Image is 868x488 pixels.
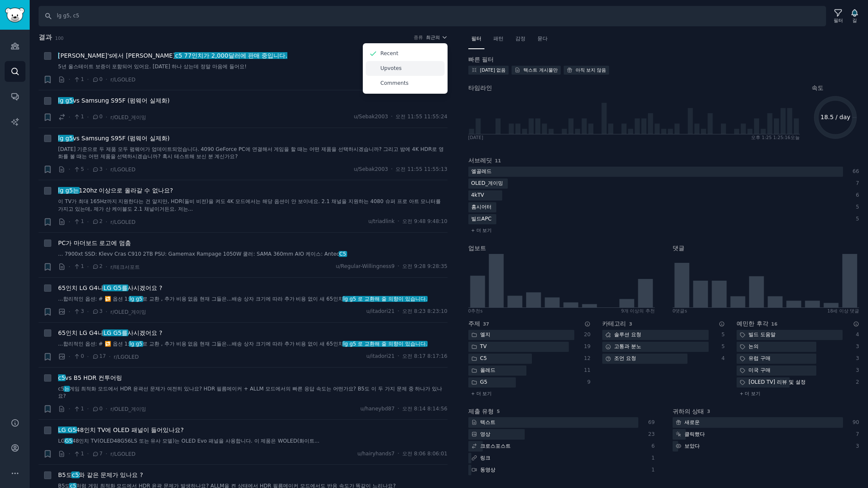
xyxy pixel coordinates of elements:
font: 5 [721,332,725,337]
font: 동영상 [480,467,495,473]
a: [DATE] 기준으로 두 제품 모두 펌웨어가 업데이트되었습니다. 4090 GeForce PC에 연결해서 게임을 할 때는 어떤 제품을 선택하시겠습니까? 그리고 밤에 4K HDR... [58,146,448,161]
font: 아직 보지 않음 [576,67,606,73]
font: 120hz 이상으로 올라갈 수 없나요? [79,187,173,194]
font: 1 [81,451,84,457]
font: 댓글 [673,245,684,251]
font: · [106,308,107,315]
font: 48인치 TV(OLED48G56LS 또는 유사 모델)는 OLED Evo 패널을 사용합니다. 이 제품은 WOLED(화이트... [72,438,320,444]
img: GummySearch 로고 [5,8,25,22]
font: 최근의 [426,35,440,40]
font: 0 [468,308,471,313]
font: r/LGOLED [110,77,135,83]
font: 1 [81,114,84,120]
font: s [684,308,687,313]
font: · [398,263,399,269]
font: · [87,405,89,412]
font: · [87,114,89,120]
font: · [69,405,70,412]
font: r/OLED_게이밍 [110,406,146,412]
font: 48인치 TV [76,427,105,433]
font: 5년 올스테이트 보증이 포함되어 있어요. [DATE] 하나 샀는데 정말 마음에 들어요! [58,64,247,70]
font: 필터 [471,36,481,42]
font: lg g5 [129,296,142,302]
font: LG G5 [58,427,76,433]
font: lg g5 로 교환해 줄 의향이 있습니다. [343,341,427,347]
font: 타임라인 [468,84,492,91]
font: 7 [99,451,103,457]
font: ...합리적인 옵션: # 🔁 옵션 1: [58,341,129,347]
font: 결과 [39,33,52,41]
font: lg g5는 [58,187,79,194]
font: · [69,263,70,270]
a: lg g5vs Samsung S95F (펌웨어 실제화) [58,134,170,143]
font: r/OLED_게이밍 [110,114,146,120]
a: c5vs B5 HDR 컨투어링 [58,374,122,382]
font: 69 [648,419,655,425]
font: u/hairyhands7 [357,451,395,457]
font: 2 [99,263,103,269]
a: LG G548인치 TV에 OLED 패널이 들어있나요? [58,426,184,435]
p: Recent [381,50,398,58]
font: c5 [58,374,65,381]
font: 9 [587,379,591,385]
font: 1 [651,467,655,473]
font: 유럽 ​​구매 [748,355,771,361]
font: 5 [721,343,725,349]
font: 감정 [515,36,526,42]
font: 귀하의 상태 [673,408,704,415]
font: 0 [99,406,103,412]
font: 오전 8:23 8:23:10 [402,308,448,314]
font: c5 [72,471,79,478]
font: u/Sebak2003 [354,114,388,120]
font: 논의 [748,343,759,349]
font: 클릭했다 [684,431,705,437]
font: c5 77인치가 2,000달러에 판매 중입니다. [175,52,287,59]
font: 0 [99,76,103,82]
font: 23 [648,431,655,437]
font: 사시겠어요 ? [128,329,162,336]
font: 조언 요청 [614,355,636,361]
font: 카테고리 [602,320,626,327]
font: r/LGOLED [110,451,135,457]
font: 올레드 [480,367,495,373]
font: r/LGOLED [110,167,135,173]
font: [PERSON_NAME]'s에서 [PERSON_NAME] [58,52,175,59]
font: 배송 상자 크기에 따라 추가 비용 없이 새 65인치 [232,296,343,302]
a: ... 7900xt SSD: Klevv Cras C910 2TB PSU: Gamemax Rampage 1050W 쿨러: SAMA 360mm AIO 케이스: AntecC5 [58,251,448,258]
font: LG [58,438,65,444]
font: G5 [480,379,487,385]
font: 종류 [414,35,423,40]
font: · [69,166,70,173]
font: · [109,353,111,360]
font: 65인치 LG G4나 [58,284,103,291]
font: lg g5 [129,341,142,347]
font: 5 [856,204,859,210]
font: 1 [81,263,84,269]
font: · [106,450,107,457]
font: 11 [495,158,501,163]
font: · [87,166,89,173]
a: lg g5vs Samsung S95F (펌웨어 실제화) [58,96,170,105]
font: · [87,450,89,457]
font: · [69,218,70,225]
font: + 더 보기 [471,391,492,396]
font: 5 [497,409,500,414]
font: 오전 11:55 11:55:13 [395,166,447,172]
font: · [87,218,89,225]
font: B5도 [58,471,72,478]
a: 65인치 LG G4나LG G5를사시겠어요 ? [58,284,162,293]
font: 3 [81,308,84,314]
font: · [87,353,89,360]
font: 오후 1:25 1:25:16 [751,135,790,140]
font: 16 [771,321,778,326]
font: 9개 이상의 추천 [621,308,654,313]
font: 오전 9:48 9:48:10 [402,218,448,224]
font: [DATE] [468,135,484,140]
font: u/haneybd87 [360,406,395,412]
font: 3 [856,367,859,373]
font: LG G5를 [103,329,128,336]
font: 서브레딧 [468,157,492,164]
font: 엘지 [480,332,490,337]
font: r/LGOLED [114,354,139,360]
font: 0 [673,308,676,313]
